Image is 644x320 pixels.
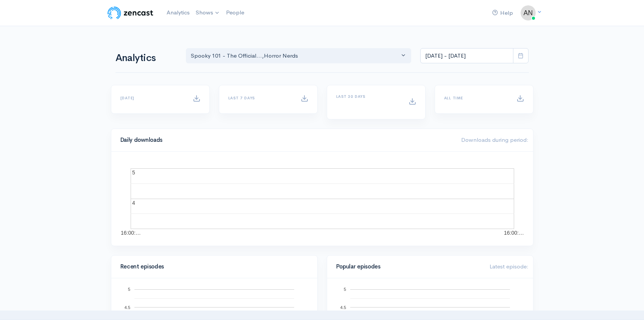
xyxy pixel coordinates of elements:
[106,5,154,20] img: ZenCast Logo
[340,305,346,309] text: 4.5
[228,96,292,100] h6: Last 7 days
[115,53,177,64] h1: Analytics
[120,96,184,100] h6: [DATE]
[490,263,529,270] span: Latest episode:
[618,294,636,312] iframe: gist-messenger-bubble-iframe
[461,136,529,143] span: Downloads during period:
[120,137,452,143] h4: Daily downloads
[132,200,135,206] text: 4
[132,169,135,176] text: 5
[164,5,193,21] a: Analytics
[191,52,400,60] div: Spooky 101 - The Official... , Horror Nerds
[444,96,507,100] h6: All time
[124,305,130,309] text: 4.5
[193,5,223,21] a: Shows
[336,94,399,99] h6: Last 30 days
[489,5,516,21] a: Help
[420,48,513,64] input: analytics date range selector
[120,264,304,270] h4: Recent episodes
[186,48,412,64] button: Spooky 101 - The Official..., Horror Nerds
[223,5,247,21] a: People
[128,287,130,292] text: 5
[121,230,141,236] text: 16:00:…
[120,161,524,237] svg: A chart.
[504,230,524,236] text: 16:00:…
[336,264,480,270] h4: Popular episodes
[521,5,536,20] img: ...
[343,287,346,292] text: 5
